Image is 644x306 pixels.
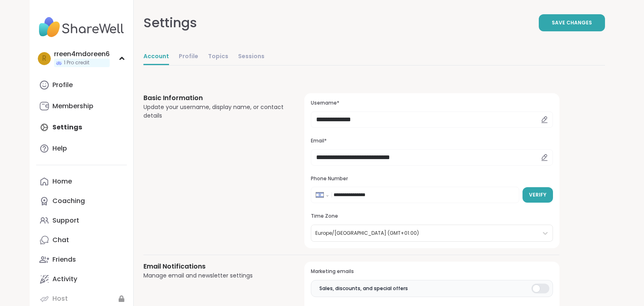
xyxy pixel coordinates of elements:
span: r [42,53,46,64]
span: Sales, discounts, and special offers [319,285,408,292]
a: Friends [36,250,127,269]
a: Account [143,49,169,65]
span: 1 Pro credit [64,59,89,66]
h3: Email* [311,138,553,144]
div: Chat [52,236,69,245]
a: Topics [208,49,228,65]
a: Profile [36,75,127,95]
div: rreen4mdoreen6 [54,50,110,59]
div: Activity [52,275,77,284]
span: Save Changes [552,19,592,26]
div: Update your username, display name, or contact details [143,103,285,120]
h3: Username* [311,100,553,107]
button: Verify [523,187,553,203]
a: Chat [36,230,127,250]
a: Home [36,172,127,191]
h3: Time Zone [311,213,553,220]
img: ShareWell Nav Logo [36,13,127,42]
div: Support [52,216,79,225]
a: Coaching [36,191,127,211]
a: Activity [36,269,127,289]
a: Help [36,139,127,158]
h3: Basic Information [143,93,285,103]
div: Friends [52,255,76,264]
a: Sessions [238,49,265,65]
h3: Email Notifications [143,262,285,271]
div: Coaching [52,197,85,205]
a: Support [36,211,127,230]
a: Membership [36,96,127,116]
button: Save Changes [539,14,605,31]
span: Verify [529,191,546,199]
div: Profile [52,81,73,90]
div: Settings [143,13,197,33]
h3: Marketing emails [311,268,553,275]
h3: Phone Number [311,175,553,182]
div: Help [52,144,67,153]
div: Host [52,294,68,303]
a: Profile [179,49,198,65]
div: Manage email and newsletter settings [143,271,285,280]
div: Membership [52,102,93,111]
div: Home [52,177,72,186]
